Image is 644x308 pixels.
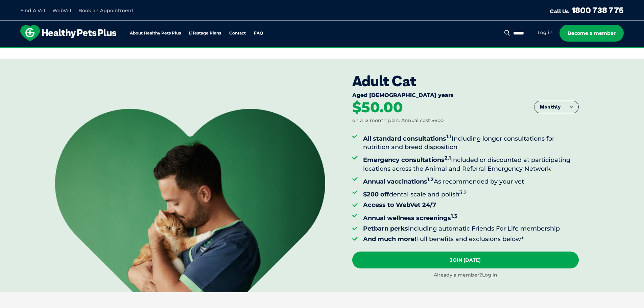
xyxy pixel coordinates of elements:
button: Monthly [534,101,578,113]
li: Including longer consultations for nutrition and breed disposition [363,132,579,151]
div: $50.00 [352,100,403,115]
strong: Annual vaccinations [363,178,434,185]
sup: 2.1 [445,155,451,161]
strong: $200 off [363,191,389,198]
strong: Annual wellness screenings [363,214,457,222]
li: Full benefits and exclusions below* [363,235,579,243]
div: on a 12 month plan. Annual cost $600 [352,117,444,124]
li: As recommended by your vet [363,175,579,186]
sup: 1.1 [446,133,452,140]
div: Already a member? [352,272,579,279]
sup: 3.2 [459,189,467,195]
strong: And much more! [363,235,416,243]
div: Aged [DEMOGRAPHIC_DATA] years [352,92,579,100]
strong: Access to WebVet 24/7 [363,201,436,209]
li: Included or discounted at participating locations across the Animal and Referral Emergency Network [363,153,579,173]
sup: 1.3 [451,213,457,219]
img: <br /> <b>Warning</b>: Undefined variable $title in <b>/var/www/html/current/codepool/wp-content/... [55,109,325,292]
div: Adult Cat [352,73,579,90]
sup: 1.2 [427,176,434,183]
strong: All standard consultations [363,135,452,142]
strong: Emergency consultations [363,156,451,164]
li: including automatic Friends For Life membership [363,224,579,233]
a: Log in [482,272,497,278]
strong: Petbarn perks [363,225,408,232]
li: dental scale and polish [363,188,579,199]
a: Join [DATE] [352,252,579,268]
